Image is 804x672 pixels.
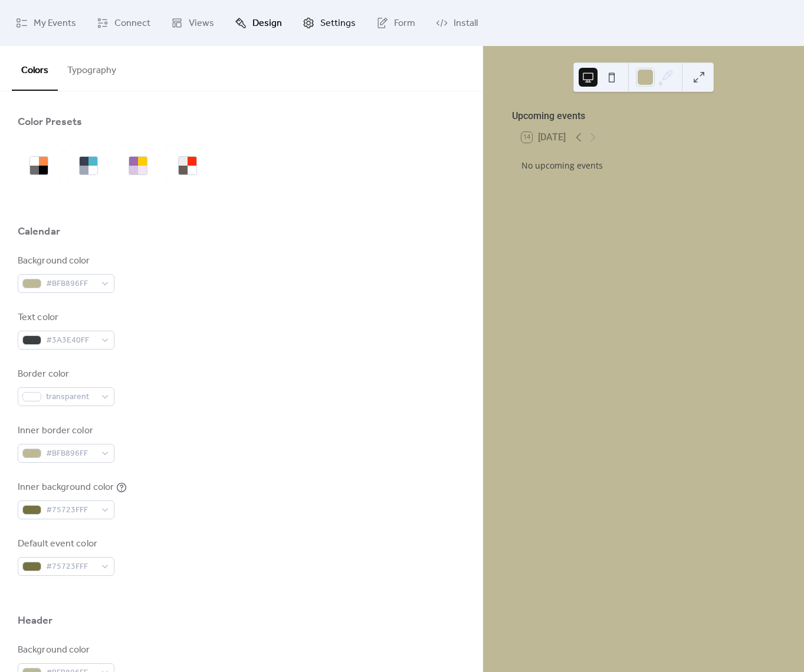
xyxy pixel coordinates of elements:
a: Design [226,5,291,41]
span: #BFB896FF [46,447,96,461]
span: My Events [34,14,76,33]
div: Inner border color [18,424,112,438]
span: #3A3E40FF [46,334,96,348]
button: Typography [58,46,126,90]
a: Connect [88,5,159,41]
a: Settings [294,5,365,41]
a: Form [367,5,424,41]
div: Color Presets [18,115,82,129]
a: My Events [7,5,85,41]
a: Install [427,5,487,41]
span: Design [252,14,282,33]
span: Connect [114,14,150,33]
span: Settings [320,14,356,33]
div: Text color [18,311,112,325]
span: Views [189,14,214,33]
span: Install [454,14,478,33]
span: Form [394,14,415,33]
div: Inner background color [18,480,114,495]
div: Background color [18,643,112,657]
div: No upcoming events [521,159,766,172]
div: Border color [18,367,112,381]
button: Colors [12,46,58,91]
div: Background color [18,254,112,268]
span: #75723FFF [46,503,96,518]
div: Default event color [18,537,112,551]
span: #75723FFF [46,560,96,574]
span: #BFB896FF [46,277,96,291]
div: Calendar [18,225,60,239]
a: Views [162,5,223,41]
div: Header [18,614,53,628]
span: transparent [46,390,96,404]
div: Upcoming events [512,109,775,123]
